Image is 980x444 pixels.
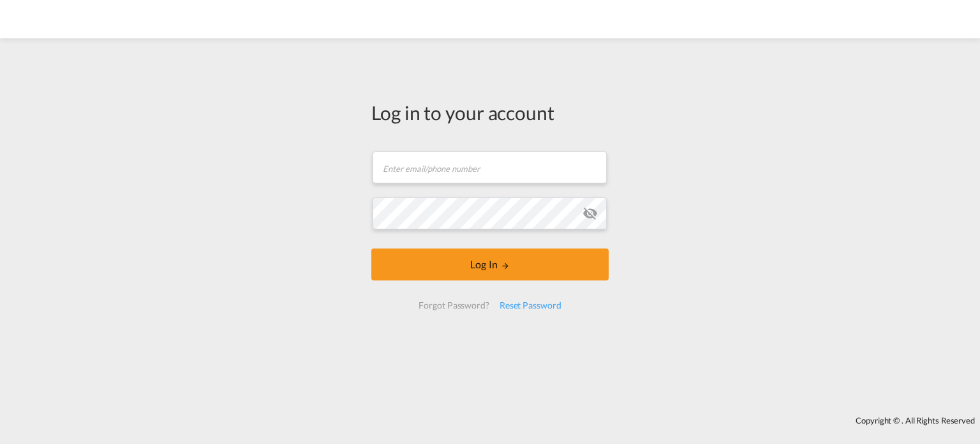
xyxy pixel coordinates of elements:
input: Enter email/phone number [373,151,607,183]
md-icon: icon-eye-off [583,206,598,221]
div: Forgot Password? [413,294,494,317]
div: Reset Password [494,294,567,317]
button: LOGIN [371,249,609,280]
div: Log in to your account [371,99,609,126]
